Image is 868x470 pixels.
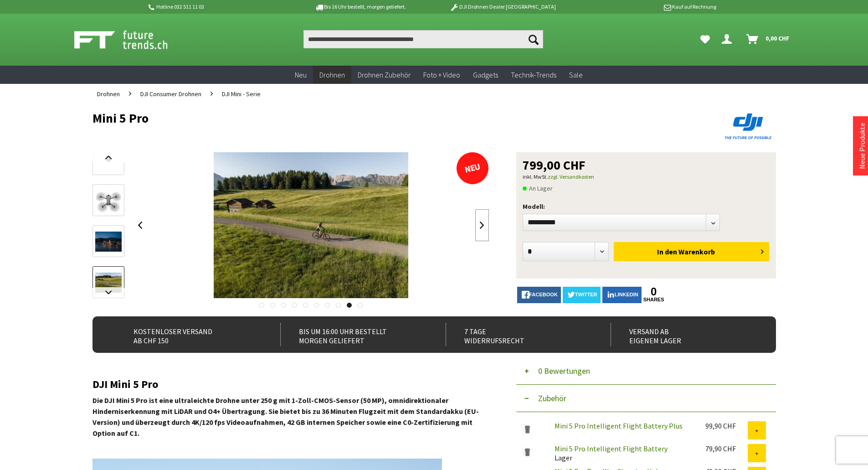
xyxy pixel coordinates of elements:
[705,421,748,430] div: 99,90 CHF
[217,84,265,104] a: DJI Mini - Serie
[517,287,561,303] a: facebook
[765,31,790,46] span: 0,00 CHF
[92,84,124,104] a: Drohnen
[504,66,563,84] a: Technik-Trends
[548,173,594,180] a: zzgl. Versandkosten
[288,66,313,84] a: Neu
[529,292,558,297] span: facebook
[524,30,543,48] button: Suchen
[97,90,120,98] span: Drohnen
[555,421,683,430] a: Mini 5 Pro Intelligent Flight Battery Plus
[705,444,748,453] div: 79,90 CHF
[569,70,583,79] span: Sale
[563,287,601,303] a: twitter
[446,323,591,346] div: 7 Tage Widerrufsrecht
[611,323,756,346] div: Versand ab eigenem Lager
[423,70,460,79] span: Foto + Video
[147,1,289,12] p: Hotline 032 511 11 03
[721,111,776,141] img: DJI
[417,66,467,84] a: Foto + Video
[643,287,664,297] a: 0
[358,70,411,79] span: Drohnen Zubehör
[319,70,345,79] span: Drohnen
[615,292,638,297] span: LinkedIn
[516,385,776,412] button: Zubehör
[313,66,351,84] a: Drohnen
[92,378,489,390] h2: DJI Mini 5 Pro
[523,183,553,194] span: An Lager
[523,159,586,171] span: 799,00 CHF
[295,70,307,79] span: Neu
[516,421,539,436] img: Mini 5 Pro Intelligent Flight Battery Plus
[657,247,677,256] span: In den
[431,1,574,12] p: DJI Drohnen Dealer [GEOGRAPHIC_DATA]
[575,292,597,297] span: twitter
[280,323,426,346] div: Bis um 16:00 Uhr bestellt Morgen geliefert
[602,287,642,303] a: LinkedIn
[516,357,776,385] button: 0 Bewertungen
[92,396,479,438] strong: Die DJI Mini 5 Pro ist eine ultraleichte Drohne unter 250 g mit 1-Zoll-CMOS-Sensor (50 MP), omnid...
[643,297,664,303] a: shares
[303,30,543,48] input: Produkt, Marke, Kategorie, EAN, Artikelnummer…
[467,66,504,84] a: Gadgets
[547,444,698,462] div: Lager
[555,444,668,453] a: Mini 5 Pro Intelligent Flight Battery
[511,70,556,79] span: Technik-Trends
[743,30,794,48] a: Warenkorb
[523,201,770,212] p: Modell:
[222,90,261,98] span: DJI Mini - Serie
[523,171,770,182] p: inkl. MwSt.
[574,1,716,12] p: Kauf auf Rechnung
[351,66,417,84] a: Drohnen Zubehör
[115,323,261,346] div: Kostenloser Versand ab CHF 150
[696,30,714,48] a: Meine Favoriten
[678,247,715,256] span: Warenkorb
[516,444,539,459] img: Mini 5 Pro Intelligent Flight Battery
[718,30,739,48] a: Dein Konto
[614,242,769,261] button: In den Warenkorb
[473,70,498,79] span: Gadgets
[858,123,867,169] a: Neue Produkte
[136,84,206,104] a: DJI Consumer Drohnen
[74,28,188,51] img: Shop Futuretrends - zur Startseite wechseln
[289,1,431,12] p: Bis 16 Uhr bestellt, morgen geliefert.
[92,111,639,125] h1: Mini 5 Pro
[563,66,589,84] a: Sale
[140,90,201,98] span: DJI Consumer Drohnen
